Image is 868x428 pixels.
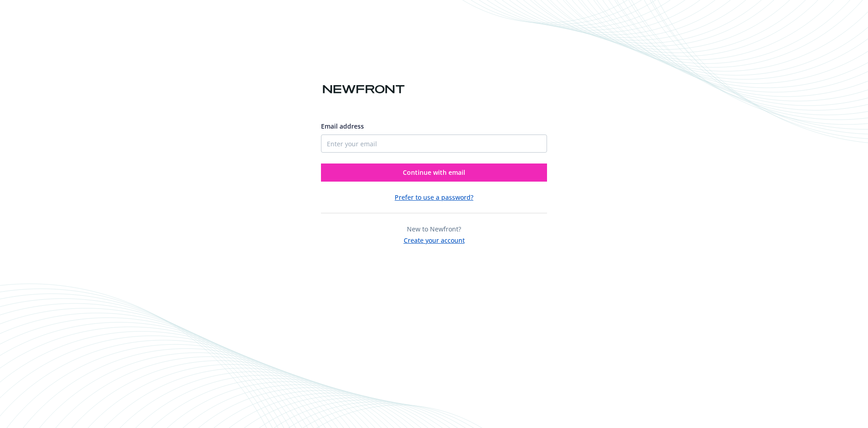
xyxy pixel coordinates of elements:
span: New to Newfront? [407,225,461,233]
button: Prefer to use a password? [395,192,473,202]
span: Email address [321,122,364,130]
img: Newfront logo [321,82,406,97]
span: Continue with email [403,168,465,177]
input: Enter your email [321,135,547,153]
button: Continue with email [321,164,547,182]
button: Create your account [404,234,465,245]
